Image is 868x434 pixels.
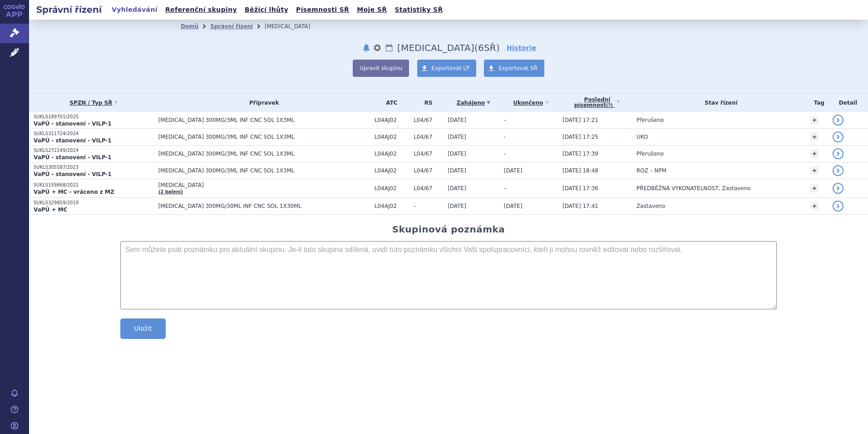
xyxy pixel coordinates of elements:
a: detail [833,115,843,126]
span: [DATE] 17:21 [562,117,598,123]
span: ( SŘ) [474,42,500,53]
a: Domů [181,23,198,30]
span: [DATE] [448,185,466,192]
button: notifikace [362,42,371,53]
span: [DATE] 17:39 [562,151,598,157]
span: [MEDICAL_DATA] 300MG/3ML INF CNC SOL 1X3ML [158,134,370,140]
th: Přípravek [154,93,370,112]
h2: Skupinová poznámka [392,224,505,235]
p: SUKLS305587/2023 [34,164,154,171]
span: [MEDICAL_DATA] 300MG/30ML INF CNC SOL 1X30ML [158,203,370,209]
th: Tag [806,93,828,112]
span: [DATE] 18:48 [562,167,598,174]
span: L04/67 [414,167,443,174]
p: SUKLS329859/2019 [34,200,154,206]
button: nastavení [373,42,382,53]
span: - [504,185,506,192]
a: + [810,150,819,158]
th: Stav řízení [632,93,806,112]
span: [DATE] [448,117,466,123]
span: Přerušeno [636,117,664,123]
strong: VaPÚ - stanovení - VILP-1 [34,121,112,127]
a: + [810,116,819,124]
strong: VaPÚ - stanovení - VILP-1 [34,154,112,161]
span: [DATE] [504,203,523,209]
a: Zahájeno [448,96,499,109]
a: (2 balení) [158,189,183,194]
p: SUKLS159868/2022 [34,182,154,188]
span: L04/67 [414,185,443,192]
span: [MEDICAL_DATA] 300MG/3ML INF CNC SOL 1X3ML [158,151,370,157]
span: ROZ – NPM [636,167,666,174]
span: L04AJ02 [375,134,409,140]
a: Písemnosti SŘ [293,4,352,16]
span: Přerušeno [636,151,664,157]
h2: Správní řízení [29,3,109,16]
span: Ultomiris [397,42,474,53]
span: Exportovat SŘ [498,65,538,71]
span: L04AJ02 [375,185,409,192]
span: Zastaveno [636,203,665,209]
li: Ultomiris [265,20,322,33]
a: SPZN / Typ SŘ [34,96,154,109]
span: [DATE] [448,167,466,174]
abbr: (?) [606,103,613,108]
th: RS [409,93,443,112]
span: [MEDICAL_DATA] 300MG/3ML INF CNC SOL 1X3ML [158,117,370,123]
span: UKO [636,134,648,140]
span: L04/67 [414,134,443,140]
span: [DATE] 17:36 [562,185,598,192]
a: detail [833,165,843,176]
th: Detail [828,93,868,112]
span: [MEDICAL_DATA] 300MG/3ML INF CNC SOL 1X3ML [158,167,370,174]
strong: VaPÚ - stanovení - VILP-1 [34,171,112,177]
span: 6 [478,42,484,53]
span: L04AJ02 [375,203,409,209]
a: detail [833,201,843,212]
strong: VaPÚ + MC - vráceno z MZ [34,189,114,195]
a: Historie [507,43,537,52]
span: - [414,203,443,209]
a: + [810,184,819,192]
a: Moje SŘ [354,4,390,16]
button: Upravit skupinu [353,60,409,77]
p: SUKLS311724/2024 [34,131,154,137]
p: SUKLS189701/2025 [34,114,154,120]
a: Běžící lhůty [242,4,291,16]
span: [DATE] [448,203,466,209]
a: Vyhledávání [109,4,160,16]
span: L04/67 [414,151,443,157]
span: - [504,151,506,157]
a: Statistiky SŘ [392,4,445,16]
button: Uložit [120,318,166,339]
span: - [504,134,506,140]
a: Exportovat LP [417,60,477,77]
a: Referenční skupiny [163,4,240,16]
p: SUKLS272249/2024 [34,147,154,154]
span: L04AJ02 [375,151,409,157]
a: Lhůty [385,42,394,53]
th: ATC [370,93,409,112]
a: Správní řízení [210,23,253,30]
span: [DATE] 17:41 [562,203,598,209]
span: - [504,117,506,123]
a: Exportovat SŘ [484,60,544,77]
strong: VaPÚ - stanovení - VILP-1 [34,137,112,144]
span: [DATE] [448,151,466,157]
a: detail [833,148,843,159]
span: L04AJ02 [375,117,409,123]
span: PŘEDBĚŽNÁ VYKONATELNOST, Zastaveno [636,185,751,192]
a: Poslednípísemnost(?) [562,93,632,112]
span: L04AJ02 [375,167,409,174]
a: detail [833,183,843,194]
strong: VaPÚ + MC [34,207,67,213]
span: L04/67 [414,117,443,123]
span: Exportovat LP [432,65,470,71]
span: [DATE] [448,134,466,140]
a: Ukončeno [504,96,558,109]
a: + [810,167,819,175]
span: [DATE] [504,167,523,174]
span: [MEDICAL_DATA] [158,182,370,188]
a: + [810,133,819,141]
a: + [810,202,819,210]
